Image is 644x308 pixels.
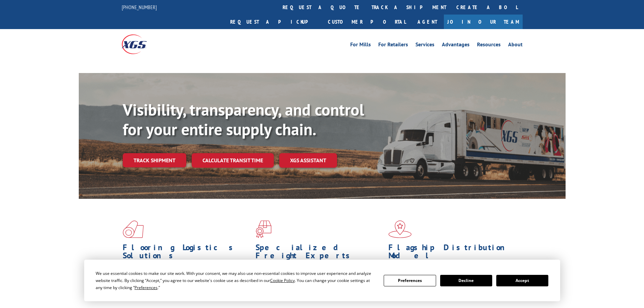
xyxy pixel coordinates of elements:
[135,285,158,290] span: Preferences
[323,15,411,29] a: Customer Portal
[84,260,560,301] div: Cookie Consent Prompt
[123,243,251,263] h1: Flooring Logistics Solutions
[388,243,516,263] h1: Flagship Distribution Model
[350,42,371,49] a: For Mills
[384,275,436,286] button: Preferences
[442,42,470,49] a: Advantages
[123,99,364,140] b: Visibility, transparency, and control for your entire supply chain.
[192,153,274,168] a: Calculate transit time
[440,275,492,286] button: Decline
[279,153,337,168] a: XGS ASSISTANT
[415,42,434,49] a: Services
[256,220,271,238] img: xgs-icon-focused-on-flooring-red
[378,42,408,49] a: For Retailers
[225,15,323,29] a: Request a pickup
[123,153,186,167] a: Track shipment
[96,270,376,291] div: We use essential cookies to make our site work. With your consent, we may also use non-essential ...
[388,220,412,238] img: xgs-icon-flagship-distribution-model-red
[123,220,144,238] img: xgs-icon-total-supply-chain-intelligence-red
[444,15,523,29] a: Join Our Team
[508,42,523,49] a: About
[411,15,444,29] a: Agent
[496,275,548,286] button: Accept
[256,243,383,263] h1: Specialized Freight Experts
[270,278,295,283] span: Cookie Policy
[122,4,157,10] a: [PHONE_NUMBER]
[477,42,501,49] a: Resources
